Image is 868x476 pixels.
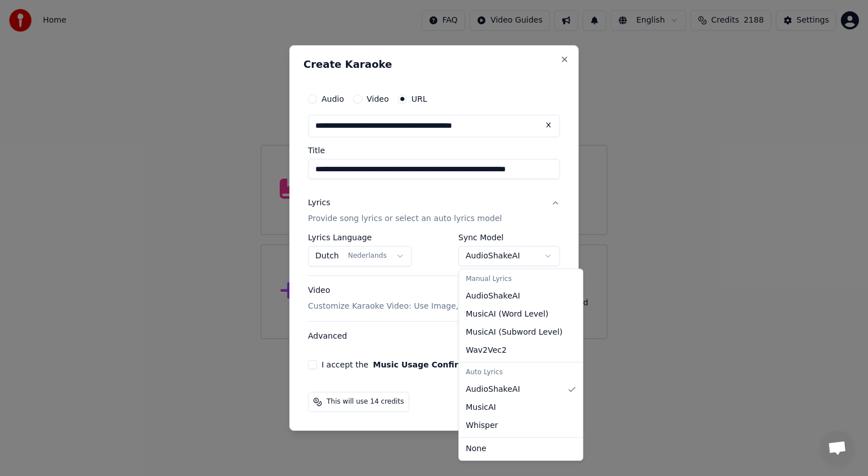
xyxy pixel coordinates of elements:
[466,420,498,431] span: Whisper
[466,384,520,395] span: AudioShakeAI
[461,365,580,380] div: Auto Lyrics
[461,271,580,287] div: Manual Lyrics
[466,291,520,302] span: AudioShakeAI
[466,345,506,356] span: Wav2Vec2
[466,327,562,338] span: MusicAI ( Subword Level )
[466,309,548,320] span: MusicAI ( Word Level )
[466,402,496,413] span: MusicAI
[466,443,487,455] span: None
